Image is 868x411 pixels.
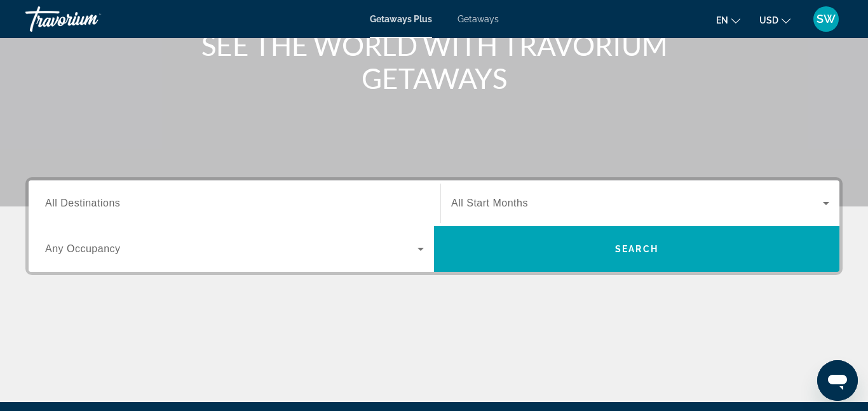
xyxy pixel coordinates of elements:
iframe: Button to launch messaging window [817,360,858,401]
span: Any Occupancy [45,243,121,254]
button: Change currency [759,11,790,29]
button: Search [434,226,839,272]
span: All Start Months [451,198,528,208]
a: Travorium [25,3,153,36]
button: Change language [716,11,740,29]
a: Getaways Plus [370,14,432,24]
button: User Menu [810,6,843,32]
div: Search widget [29,180,839,272]
span: All Destinations [45,198,120,208]
span: Search [615,244,658,254]
span: en [716,15,728,25]
a: Getaways [458,14,499,24]
h1: SEE THE WORLD WITH TRAVORIUM GETAWAYS [196,29,672,95]
span: USD [759,15,778,25]
span: SW [817,13,836,25]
